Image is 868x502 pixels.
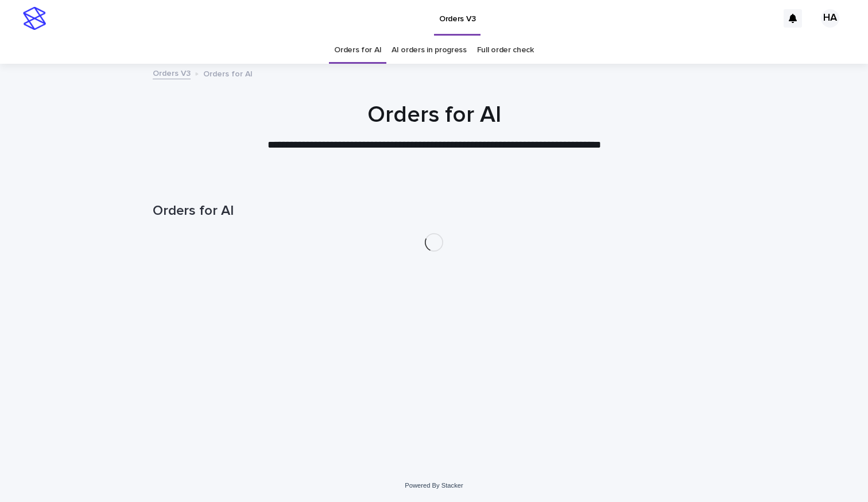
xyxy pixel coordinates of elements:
img: stacker-logo-s-only.png [23,7,46,30]
a: Orders for AI [334,37,381,64]
p: Orders for AI [203,67,253,79]
div: HA [821,9,839,28]
h1: Orders for AI [153,101,715,129]
a: Full order check [477,37,534,64]
h1: Orders for AI [153,203,715,219]
a: AI orders in progress [392,37,467,64]
a: Orders V3 [153,66,191,79]
a: Powered By Stacker [405,482,463,489]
